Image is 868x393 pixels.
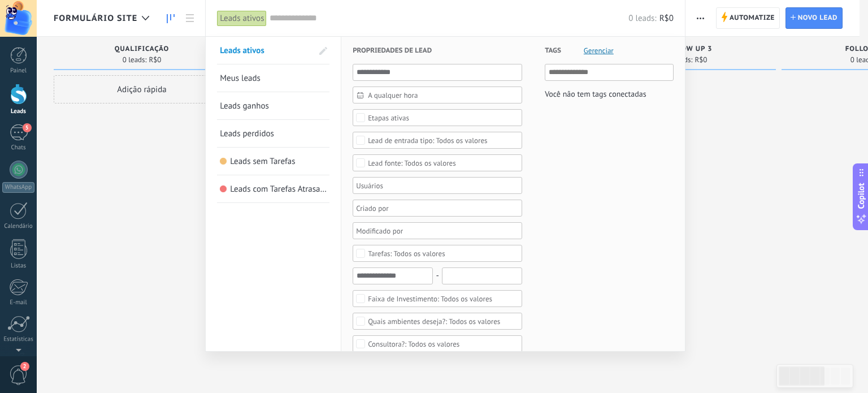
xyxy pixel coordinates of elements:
span: Leads sem Tarefas [220,158,227,165]
span: Meus leads [220,73,261,84]
span: Leads ganhos [220,101,269,111]
span: A qualquer hora [368,91,516,100]
div: Chats [2,144,35,152]
div: Calendário [2,223,35,230]
div: E-mail [2,299,35,306]
a: Leads ganhos [220,92,327,119]
div: Todos os valores [368,295,492,303]
li: Meus leads [217,64,329,92]
a: Meus leads [220,64,327,92]
div: Listas [2,262,35,270]
span: Leads com Tarefas Atrasadas [220,185,227,193]
li: Leads ganhos [217,92,329,120]
div: Leads ativos [217,10,267,27]
a: Leads sem Tarefas [220,148,327,175]
div: Todos os valores [368,317,500,326]
div: Todos os valores [368,136,487,145]
span: Leads sem Tarefas [230,156,295,167]
div: Todos os valores [368,249,445,258]
span: 5 [23,123,32,132]
div: Painel [2,67,35,75]
div: Estatísticas [2,336,35,343]
span: R$0 [659,13,674,24]
span: Copilot [856,183,867,209]
div: Todos os valores [368,340,459,348]
span: 2 [20,362,29,371]
span: Propriedades de lead [353,37,432,64]
li: Leads ativos [217,37,329,64]
div: Todos os valores [368,159,455,167]
span: - [436,268,439,284]
span: Leads ativos [220,45,264,56]
span: Gerenciar [584,47,614,54]
li: Leads perdidos [217,120,329,148]
li: Leads com Tarefas Atrasadas [217,175,329,203]
div: Leads [2,108,35,115]
div: WhatsApp [2,182,34,193]
li: Leads sem Tarefas [217,148,329,175]
div: Você não tem tags conectadas [545,87,646,101]
a: Leads ativos [220,37,313,64]
a: Leads perdidos [220,120,327,147]
span: 0 leads: [628,13,656,24]
span: Leads perdidos [220,128,274,139]
a: Leads com Tarefas Atrasadas [220,175,327,202]
span: Leads com Tarefas Atrasadas [230,184,332,195]
span: Tags [545,37,561,64]
div: Etapas ativas [368,114,409,122]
